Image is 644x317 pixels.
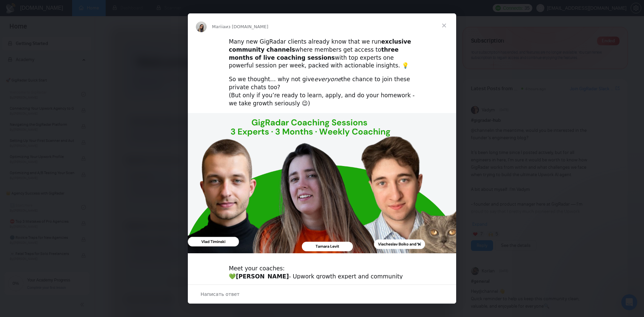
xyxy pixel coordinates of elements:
i: everyone [314,76,341,83]
div: Открыть разговор и ответить [188,284,456,304]
div: Many new GigRadar clients already know that we run where members get access to with top experts o... [229,38,415,70]
div: So we thought… why not give the chance to join these private chats too? (But only if you’re ready... [229,75,415,107]
b: [PERSON_NAME] [236,273,289,280]
span: Закрыть [432,13,456,38]
b: exclusive community channels [229,38,411,53]
img: Profile image for Mariia [196,21,207,32]
span: из [DOMAIN_NAME] [225,24,268,29]
span: Mariia [212,24,225,29]
b: three months of live coaching sessions [229,46,398,61]
span: Написать ответ [201,290,239,299]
